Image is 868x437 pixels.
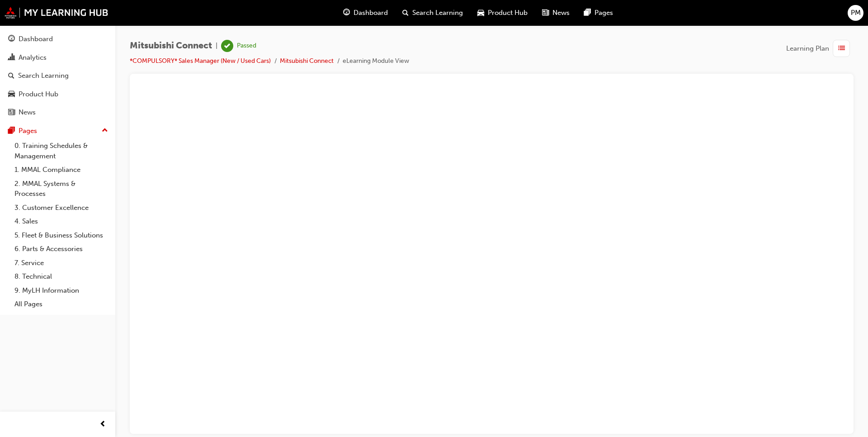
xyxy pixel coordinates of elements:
li: eLearning Module View [343,56,409,66]
a: 7. Service [11,256,112,270]
span: Mitsubishi Connect [130,41,212,51]
img: mmal [5,7,108,19]
span: Dashboard [354,8,388,18]
a: Dashboard [4,31,112,47]
span: pages-icon [584,7,591,19]
span: car-icon [8,90,15,99]
a: 3. Customer Excellence [11,201,112,215]
a: Analytics [4,49,112,66]
button: Pages [4,123,112,139]
span: pages-icon [8,127,15,135]
a: guage-iconDashboard [336,4,395,22]
span: news-icon [8,109,15,117]
a: 6. Parts & Accessories [11,242,112,256]
span: guage-icon [8,35,15,43]
div: Pages [19,126,37,136]
span: Search Learning [412,8,463,18]
span: | [216,41,217,51]
button: PM [848,5,863,21]
div: News [19,107,36,118]
a: News [4,104,112,121]
div: Search Learning [18,71,69,81]
a: 2. MMAL Systems & Processes [11,177,112,201]
a: pages-iconPages [577,4,620,22]
a: 0. Training Schedules & Management [11,139,112,163]
a: Search Learning [4,67,112,84]
span: learningRecordVerb_PASS-icon [221,40,233,52]
span: car-icon [477,7,484,19]
span: PM [851,8,861,18]
a: news-iconNews [535,4,577,22]
a: 1. MMAL Compliance [11,163,112,177]
a: 8. Technical [11,270,112,284]
a: Product Hub [4,86,112,103]
div: Dashboard [19,34,53,44]
span: News [552,8,570,18]
span: chart-icon [8,54,15,62]
span: search-icon [8,72,14,80]
span: search-icon [402,7,409,19]
span: up-icon [102,125,108,137]
span: prev-icon [99,419,106,430]
a: *COMPULSORY* Sales Manager (New / Used Cars) [130,57,271,65]
div: Analytics [19,52,47,63]
span: Product Hub [488,8,528,18]
span: news-icon [542,7,549,19]
span: Pages [594,8,613,18]
a: Mitsubishi Connect [280,57,334,65]
a: 4. Sales [11,214,112,228]
button: DashboardAnalyticsSearch LearningProduct HubNews [4,29,112,123]
a: car-iconProduct Hub [470,4,535,22]
div: Product Hub [19,89,58,100]
span: guage-icon [343,7,350,19]
a: 5. Fleet & Business Solutions [11,228,112,242]
a: All Pages [11,297,112,311]
a: 9. MyLH Information [11,284,112,298]
a: search-iconSearch Learning [395,4,470,22]
button: Learning Plan [786,40,854,57]
span: Learning Plan [786,43,829,54]
div: Passed [237,42,256,50]
span: list-icon [838,43,845,54]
